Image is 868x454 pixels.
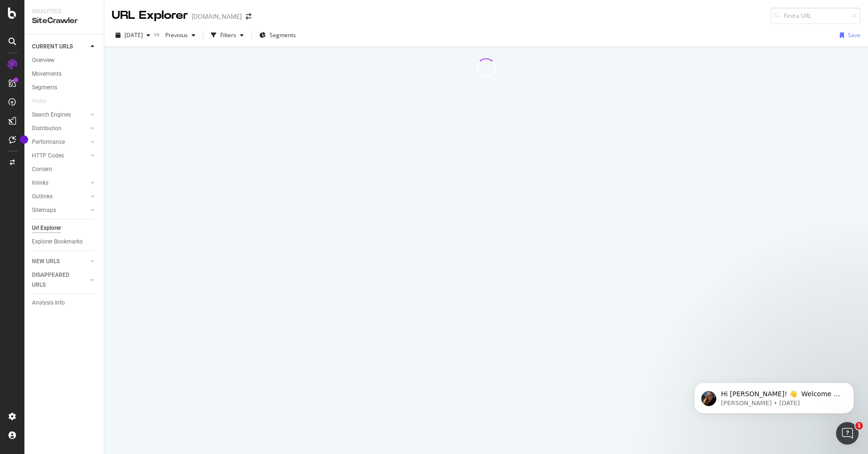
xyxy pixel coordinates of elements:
[32,270,88,290] a: DISAPPEARED URLS
[32,192,88,202] a: Outlinks
[32,223,97,233] a: Url Explorer
[162,28,199,43] button: Previous
[32,110,71,120] div: Search Engines
[32,270,79,290] div: DISAPPEARED URLS
[32,124,88,133] a: Distribution
[112,8,188,23] div: URL Explorer
[32,257,60,266] div: NEW URLS
[32,8,96,16] div: Analytics
[32,83,57,93] div: Segments
[836,422,859,445] iframe: Intercom live chat
[32,298,97,308] a: Analysis Info
[32,96,55,106] a: Visits
[20,135,28,144] div: Tooltip anchor
[41,36,162,45] p: Message from Laura, sent 8w ago
[32,164,52,174] div: Content
[32,42,88,52] a: CURRENT URLS
[32,55,54,65] div: Overview
[32,83,97,93] a: Segments
[770,8,860,24] input: Find a URL
[162,31,188,39] span: Previous
[207,28,248,43] button: Filters
[32,205,56,215] div: Sitemaps
[32,16,96,26] div: SiteCrawler
[32,124,62,133] div: Distribution
[32,237,83,247] div: Explorer Bookmarks
[32,178,88,188] a: Inlinks
[32,164,97,174] a: Content
[32,55,97,65] a: Overview
[680,363,868,429] iframe: Intercom notifications message
[220,31,236,39] div: Filters
[32,178,48,188] div: Inlinks
[32,298,65,308] div: Analysis Info
[32,69,97,79] a: Movements
[32,42,73,52] div: CURRENT URLS
[32,205,88,215] a: Sitemaps
[855,422,863,430] span: 1
[848,31,860,39] div: Save
[32,192,53,202] div: Outlinks
[32,137,65,147] div: Performance
[32,151,88,161] a: HTTP Codes
[32,237,97,247] a: Explorer Bookmarks
[32,151,64,161] div: HTTP Codes
[154,30,162,38] span: vs
[32,257,88,266] a: NEW URLS
[41,27,162,81] span: Hi [PERSON_NAME]! 👋 Welcome to Botify chat support! Have a question? Reply to this message and ou...
[270,31,296,39] span: Segments
[32,110,88,120] a: Search Engines
[836,28,860,43] button: Save
[32,223,61,233] div: Url Explorer
[246,13,251,20] div: arrow-right-arrow-left
[32,69,62,79] div: Movements
[192,12,242,21] div: [DOMAIN_NAME]
[32,137,88,147] a: Performance
[256,28,300,43] button: Segments
[124,31,143,39] span: 2025 Sep. 19th
[32,96,46,106] div: Visits
[112,28,154,43] button: [DATE]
